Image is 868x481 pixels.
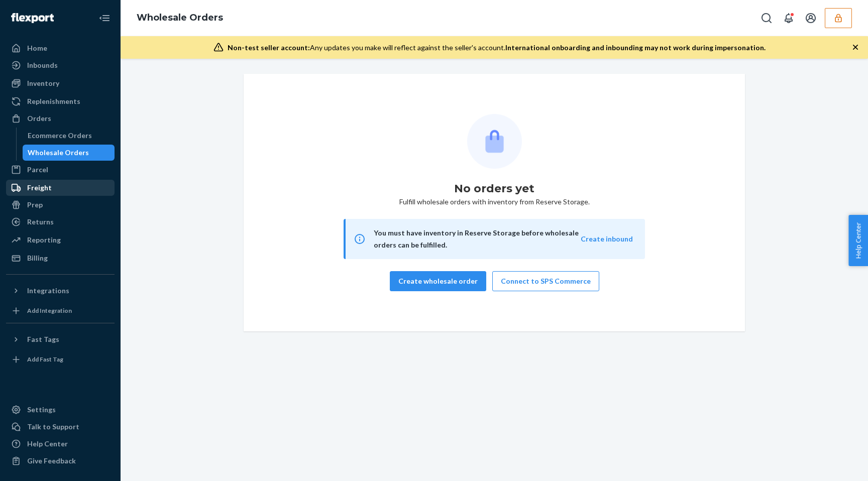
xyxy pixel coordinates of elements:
h1: No orders yet [454,181,534,197]
button: Open Search Box [756,8,777,28]
a: Talk to Support [6,419,115,435]
div: Home [27,43,47,53]
a: Wholesale Orders [137,12,223,23]
div: Add Fast Tag [27,355,63,364]
div: Fast Tags [27,334,59,344]
div: Orders [27,113,51,124]
div: Ecommerce Orders [28,131,92,141]
a: Inbounds [6,57,115,73]
button: Help Center [848,215,868,266]
div: Prep [27,200,43,210]
a: Returns [6,214,115,230]
a: Prep [6,197,115,213]
button: Give Feedback [6,453,115,469]
button: Integrations [6,283,115,299]
button: Open notifications [779,8,799,28]
a: Settings [6,402,115,418]
div: Fulfill wholesale orders with inventory from Reserve Storage. [252,114,737,291]
button: Fast Tags [6,331,115,347]
button: Connect to SPS Commerce [492,271,599,291]
div: Any updates you make will reflect against the seller's account. [228,43,766,53]
button: Create inbound [581,234,633,244]
div: You must have inventory in Reserve Storage before wholesale orders can be fulfilled. [374,227,581,251]
div: Help Center [27,439,68,449]
div: Wholesale Orders [28,148,89,158]
img: Empty list [467,114,522,169]
div: Settings [27,405,56,415]
div: Reporting [27,235,61,245]
ol: breadcrumbs [129,4,231,33]
div: Inbounds [27,60,58,70]
span: Non-test seller account: [228,43,310,52]
div: Give Feedback [27,456,76,466]
a: Home [6,40,115,56]
a: Inventory [6,75,115,91]
button: Close Navigation [94,8,115,28]
div: Integrations [27,286,69,296]
a: Reporting [6,232,115,248]
div: Replenishments [27,96,80,106]
div: Inventory [27,78,59,88]
a: Ecommerce Orders [23,128,115,144]
a: Replenishments [6,93,115,109]
button: Open account menu [801,8,821,28]
span: International onboarding and inbounding may not work during impersonation. [505,43,766,52]
a: Billing [6,250,115,266]
button: Create wholesale order [390,271,486,291]
a: Wholesale Orders [23,145,115,161]
div: Talk to Support [27,422,79,432]
a: Help Center [6,436,115,452]
a: Parcel [6,162,115,178]
div: Add Integration [27,306,72,315]
img: Flexport logo [11,13,54,23]
a: Freight [6,180,115,196]
div: Billing [27,253,48,263]
div: Freight [27,183,52,193]
a: Orders [6,110,115,127]
a: Add Fast Tag [6,351,115,368]
div: Parcel [27,165,48,175]
a: Add Integration [6,303,115,319]
div: Returns [27,217,54,227]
